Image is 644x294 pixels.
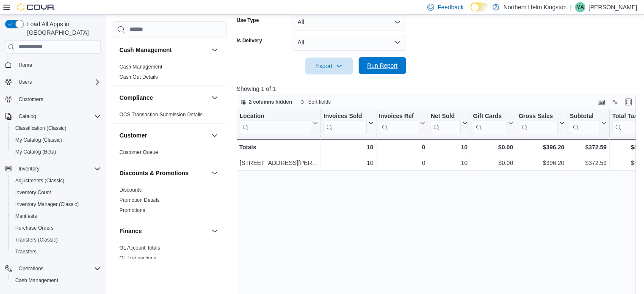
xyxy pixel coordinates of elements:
[119,227,142,235] h3: Finance
[240,112,311,134] div: Location
[8,122,104,134] button: Classification (Classic)
[12,135,101,145] span: My Catalog (Classic)
[8,175,104,187] button: Adjustments (Classic)
[379,142,425,152] div: 0
[15,264,101,274] span: Operations
[2,163,104,175] button: Inventory
[473,142,513,152] div: $0.00
[570,112,607,134] button: Subtotal
[15,164,43,174] button: Inventory
[119,131,208,140] button: Customer
[12,247,101,257] span: Transfers
[570,158,607,168] div: $372.59
[437,3,463,11] span: Feedback
[2,263,104,275] button: Operations
[15,77,101,87] span: Users
[210,130,220,140] button: Customer
[15,137,62,143] span: My Catalog (Classic)
[210,226,220,236] button: Finance
[15,60,36,70] a: Home
[15,94,47,104] a: Customers
[119,93,153,102] h3: Compliance
[15,236,58,243] span: Transfers (Classic)
[210,93,220,103] button: Compliance
[19,96,43,103] span: Customers
[240,158,318,168] div: [STREET_ADDRESS][PERSON_NAME] - [GEOGRAPHIC_DATA]
[367,61,398,70] span: Run Report
[113,62,227,85] div: Cash Management
[119,46,208,54] button: Cash Management
[239,142,318,152] div: Totals
[470,3,488,11] input: Dark Mode
[119,187,142,193] a: Discounts
[12,147,60,157] a: My Catalog (Beta)
[17,3,55,11] img: Cova
[12,176,68,186] a: Adjustments (Classic)
[113,110,227,123] div: Compliance
[473,112,506,134] div: Gift Card Sales
[113,147,227,161] div: Customer
[2,110,104,122] button: Catalog
[8,134,104,146] button: My Catalog (Classic)
[119,207,145,214] span: Promotions
[24,20,101,37] span: Load All Apps in [GEOGRAPHIC_DATA]
[12,199,101,209] span: Inventory Manager (Classic)
[119,169,188,177] h3: Discounts & Promotions
[15,177,64,184] span: Adjustments (Classic)
[431,112,467,134] button: Net Sold
[8,210,104,222] button: Manifests
[119,169,208,177] button: Discounts & Promotions
[623,97,633,107] button: Enter fullscreen
[15,164,101,174] span: Inventory
[12,123,70,133] a: Classification (Classic)
[473,112,506,120] div: Gift Cards
[15,111,39,121] button: Catalog
[610,97,620,107] button: Display options
[119,64,162,70] a: Cash Management
[15,148,56,155] span: My Catalog (Beta)
[119,255,156,261] span: GL Transactions
[15,111,101,121] span: Catalog
[113,243,227,267] div: Finance
[119,46,172,54] h3: Cash Management
[19,62,32,69] span: Home
[19,265,44,272] span: Operations
[15,189,51,196] span: Inventory Count
[12,147,101,157] span: My Catalog (Beta)
[570,112,600,134] div: Subtotal
[379,112,418,120] div: Invoices Ref
[293,14,406,30] button: All
[119,131,147,140] h3: Customer
[12,176,101,186] span: Adjustments (Classic)
[240,112,318,134] button: Location
[210,45,220,55] button: Cash Management
[431,112,461,134] div: Net Sold
[119,245,160,251] span: GL Account Totals
[519,158,564,168] div: $396.20
[237,97,296,107] button: 2 columns hidden
[15,248,36,255] span: Transfers
[323,112,366,134] div: Invoices Sold
[8,246,104,258] button: Transfers
[612,112,642,120] div: Total Tax
[612,112,642,134] div: Total Tax
[249,99,292,105] span: 2 columns hidden
[596,97,606,107] button: Keyboard shortcuts
[12,211,40,221] a: Manifests
[2,59,104,71] button: Home
[8,146,104,158] button: My Catalog (Beta)
[15,60,101,70] span: Home
[12,235,101,245] span: Transfers (Classic)
[503,2,567,12] p: Northern Helm Kingston
[570,2,572,12] p: |
[2,76,104,88] button: Users
[519,112,558,134] div: Gross Sales
[119,245,160,251] a: GL Account Totals
[12,187,55,198] a: Inventory Count
[119,207,145,213] a: Promotions
[323,112,366,120] div: Invoices Sold
[359,57,406,74] button: Run Report
[323,142,373,152] div: 10
[8,234,104,246] button: Transfers (Classic)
